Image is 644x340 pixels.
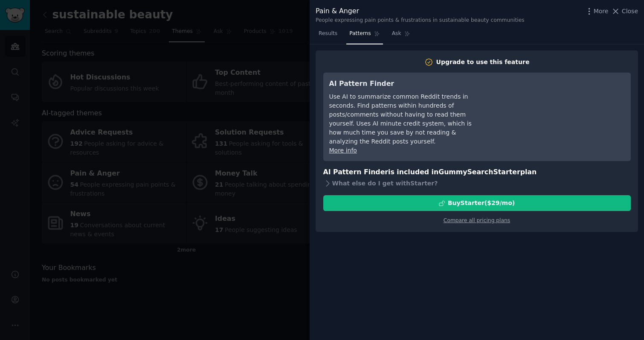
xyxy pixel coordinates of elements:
button: BuyStarter($29/mo) [323,195,631,211]
a: More info [329,147,357,154]
h3: AI Pattern Finder [329,79,485,89]
span: Ask [392,30,401,38]
a: Ask [389,27,413,44]
div: Use AI to summarize common Reddit trends in seconds. Find patterns within hundreds of posts/comme... [329,92,485,146]
button: Close [611,7,638,16]
div: Buy Starter ($ 29 /mo ) [448,199,515,208]
h3: AI Pattern Finder is included in plan [323,167,631,178]
span: GummySearch Starter [438,168,520,176]
span: More [594,7,609,16]
button: More [585,7,609,16]
div: What else do I get with Starter ? [323,177,631,189]
a: Results [316,27,340,44]
a: Patterns [346,27,383,44]
div: Pain & Anger [316,6,525,17]
iframe: YouTube video player [497,79,625,143]
span: Patterns [349,30,371,38]
a: Compare all pricing plans [444,217,510,223]
span: Results [319,30,337,38]
div: People expressing pain points & frustrations in sustainable beauty communities [316,17,525,24]
div: Upgrade to use this feature [436,58,530,67]
span: Close [622,7,638,16]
